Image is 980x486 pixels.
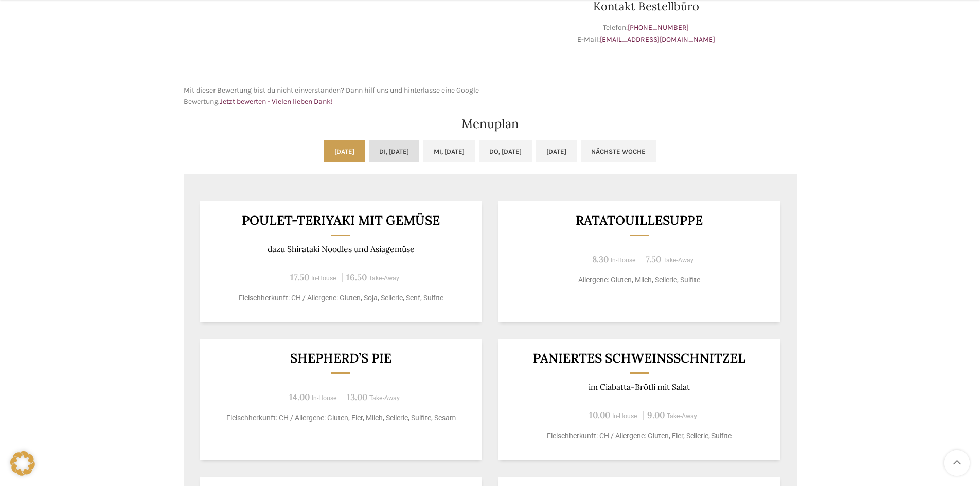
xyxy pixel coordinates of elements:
p: Fleischherkunft: CH / Allergene: Gluten, Eier, Milch, Sellerie, Sulfite, Sesam [212,412,469,423]
span: Take-Away [667,412,697,420]
span: 9.00 [647,409,665,421]
a: Di, [DATE] [369,140,419,162]
h3: Shepherd’s Pie [212,352,469,365]
span: 17.50 [290,272,309,283]
a: Mi, [DATE] [423,140,475,162]
p: dazu Shirataki Noodles und Asiagemüse [212,244,469,254]
span: 14.00 [289,391,310,403]
a: [PHONE_NUMBER] [628,23,689,32]
span: Take-Away [369,275,399,282]
p: Telefon: E-Mail: [495,22,797,45]
span: 16.50 [346,272,367,283]
span: 7.50 [646,254,661,265]
span: 13.00 [347,391,367,403]
span: In-House [612,412,637,420]
p: im Ciabatta-Brötli mit Salat [511,382,768,392]
a: [DATE] [324,140,365,162]
p: Fleischherkunft: CH / Allergene: Gluten, Eier, Sellerie, Sulfite [511,430,768,441]
h3: Ratatouillesuppe [511,214,768,227]
span: Take-Away [369,394,400,402]
a: Nächste Woche [581,140,656,162]
span: 8.30 [592,254,609,265]
h3: Poulet-Teriyaki mit Gemüse [212,214,469,227]
a: Do, [DATE] [479,140,532,162]
span: In-House [611,257,636,264]
p: Mit dieser Bewertung bist du nicht einverstanden? Dann hilf uns und hinterlasse eine Google Bewer... [184,85,485,108]
span: Take-Away [663,257,693,264]
a: [DATE] [536,140,577,162]
p: Allergene: Gluten, Milch, Sellerie, Sulfite [511,275,768,285]
h3: Paniertes Schweinsschnitzel [511,352,768,365]
h2: Menuplan [184,118,797,130]
span: 10.00 [589,409,610,421]
a: [EMAIL_ADDRESS][DOMAIN_NAME] [600,35,715,44]
span: In-House [311,275,336,282]
p: Fleischherkunft: CH / Allergene: Gluten, Soja, Sellerie, Senf, Sulfite [212,293,469,303]
h3: Kontakt Bestellbüro [495,1,797,12]
span: In-House [312,394,337,402]
a: Jetzt bewerten - Vielen lieben Dank! [220,97,333,106]
a: Scroll to top button [944,450,970,476]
